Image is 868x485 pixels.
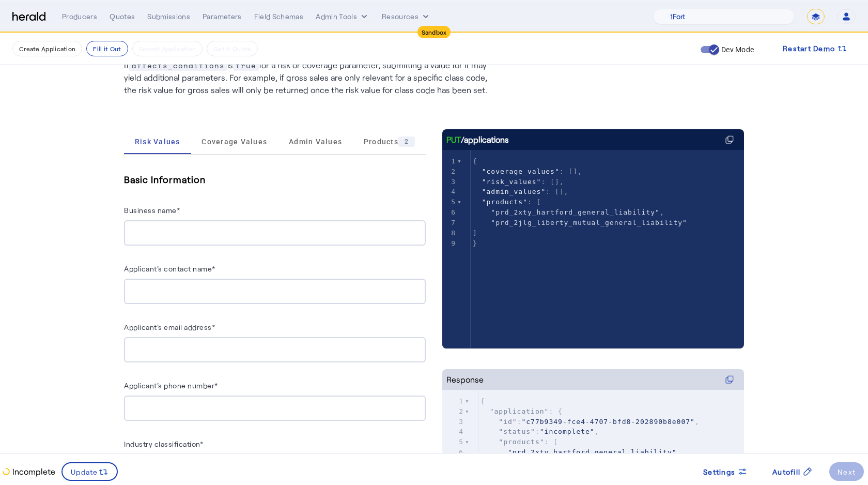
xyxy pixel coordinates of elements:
[481,428,599,435] span: : ,
[481,407,563,415] span: : {
[783,42,835,55] span: Restart Demo
[442,166,457,177] div: 2
[482,198,528,206] span: "products"
[254,11,304,22] div: Field Schemas
[482,168,560,175] span: "coverage_values"
[774,39,856,58] button: Restart Demo
[442,427,465,437] div: 4
[446,133,509,146] div: /applications
[203,11,242,22] div: Parameters
[10,465,55,478] p: Incomplete
[482,188,546,195] span: "admin_values"
[481,448,681,456] span: ,
[61,462,118,481] button: Update
[482,178,541,186] span: "risk_values"
[473,178,564,186] span: : [],
[764,462,821,481] button: Autofill
[442,228,457,238] div: 8
[124,264,215,273] label: Applicant's contact name*
[442,238,457,249] div: 9
[132,41,203,56] button: Submit Application
[442,197,457,207] div: 5
[473,198,541,206] span: : [
[124,381,218,390] label: Applicant's phone number*
[481,438,558,446] span: : [
[86,41,128,56] button: Fill it Out
[124,323,215,331] label: Applicant's email address*
[398,137,415,147] div: 2
[442,396,465,406] div: 1
[124,439,203,448] label: Industry classification*
[473,208,664,216] span: ,
[124,206,180,215] label: Business name*
[289,138,342,145] span: Admin Values
[364,137,415,147] span: Products
[473,188,568,195] span: : [],
[473,239,477,247] span: }
[124,42,496,96] p: Conditionally relevant values are only returned when the required conditions are met. If is for a...
[316,11,369,22] button: internal dropdown menu
[442,156,457,166] div: 1
[207,41,258,56] button: Get A Quote
[481,418,700,426] span: : ,
[12,12,45,22] img: Herald Logo
[499,428,535,435] span: "status"
[124,172,426,187] h5: Basic Information
[540,428,595,435] span: "incomplete"
[12,41,82,56] button: Create Application
[446,373,484,386] div: Response
[129,60,227,71] span: affects_conditions
[442,207,457,218] div: 6
[442,218,457,228] div: 7
[442,437,465,447] div: 5
[490,407,549,415] span: "application"
[508,448,677,456] span: "prd_2xty_hartford_general_liability"
[382,11,431,22] button: Resources dropdown menu
[446,133,461,146] span: PUT
[442,177,457,187] div: 3
[491,208,660,216] span: "prd_2xty_hartford_general_liability"
[233,60,259,71] span: true
[417,26,451,38] div: Sandbox
[202,138,267,145] span: Coverage Values
[499,418,517,426] span: "id"
[473,229,477,237] span: ]
[62,11,97,22] div: Producers
[695,462,756,481] button: Settings
[442,447,465,458] div: 6
[442,187,457,197] div: 4
[473,157,477,165] span: {
[499,438,544,446] span: "products"
[703,466,735,477] span: Settings
[71,466,98,477] span: Update
[719,44,754,55] label: Dev Mode
[147,11,190,22] div: Submissions
[110,11,135,22] div: Quotes
[442,406,465,417] div: 2
[442,417,465,427] div: 3
[772,466,800,477] span: Autofill
[521,418,694,426] span: "c77b9349-fce4-4707-bfd8-202890b8e007"
[473,168,582,175] span: : [],
[491,219,687,226] span: "prd_2jlg_liberty_mutual_general_liability"
[481,397,485,405] span: {
[135,138,180,145] span: Risk Values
